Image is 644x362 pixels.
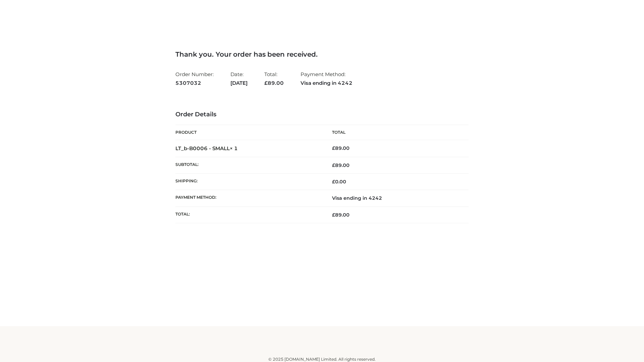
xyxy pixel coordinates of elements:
h3: Thank you. Your order has been received. [175,50,469,58]
bdi: 89.00 [332,145,350,151]
h3: Order Details [175,111,469,118]
th: Total [322,125,469,140]
li: Total: [264,68,284,89]
span: 89.00 [264,80,284,86]
span: 89.00 [332,212,350,218]
strong: × 1 [230,145,238,152]
strong: LT_b-B0006 - SMALL [175,145,238,152]
li: Order Number: [175,68,214,89]
span: £ [332,145,335,151]
th: Shipping: [175,174,322,190]
th: Total: [175,206,322,223]
span: £ [332,179,335,185]
li: Payment Method: [301,68,353,89]
strong: Visa ending in 4242 [301,79,353,87]
strong: [DATE] [230,79,248,87]
th: Payment method: [175,190,322,206]
td: Visa ending in 4242 [322,190,469,206]
span: £ [264,80,268,86]
span: 89.00 [332,162,350,168]
li: Date: [230,68,248,89]
span: £ [332,162,335,168]
span: £ [332,212,335,218]
strong: 5307032 [175,79,214,87]
th: Product [175,125,322,140]
th: Subtotal: [175,157,322,173]
bdi: 0.00 [332,179,346,185]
